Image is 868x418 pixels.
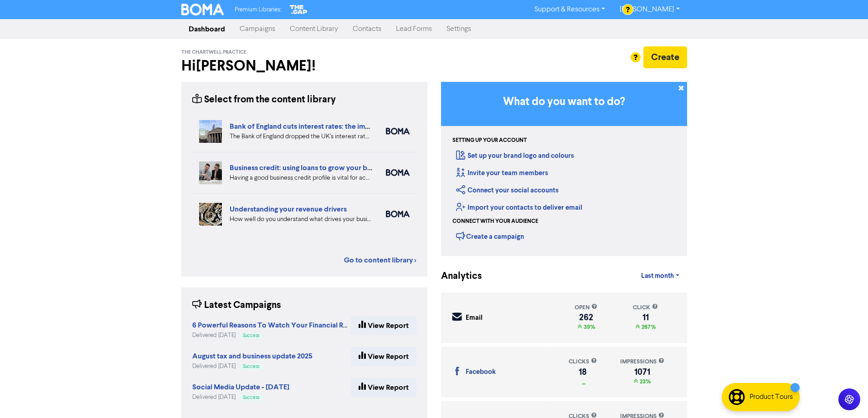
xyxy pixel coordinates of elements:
[455,96,673,109] h3: What do you want to do?
[344,255,416,266] a: Go to content library >
[456,169,548,177] a: Invite your team members
[754,320,868,418] iframe: Chat Widget
[230,205,347,214] a: Understanding your revenue drivers
[441,269,471,283] div: Analytics
[230,215,372,224] div: How well do you understand what drives your business revenue? We can help you review your numbers...
[288,4,308,15] img: The Gap
[466,367,496,378] div: Facebook
[192,93,336,107] div: Select from the content library
[192,298,281,312] div: Latest Campaigns
[192,331,351,340] div: Delivered [DATE]
[634,267,687,285] a: Last month
[633,314,658,321] div: 11
[456,151,574,160] a: Set up your brand logo and colours
[456,203,582,212] a: Import your contacts to deliver email
[230,122,455,131] a: Bank of England cuts interest rates: the impact for your small business
[582,323,595,331] span: 39%
[441,82,687,256] div: Getting Started in BOMA
[351,347,416,366] a: View Report
[386,211,410,217] img: boma_accounting
[181,20,232,38] a: Dashboard
[612,2,687,17] a: [PERSON_NAME]
[192,383,289,392] strong: Social Media Update - [DATE]
[638,378,651,385] span: 23%
[351,378,416,397] a: View Report
[575,314,597,321] div: 262
[192,393,289,402] div: Delivered [DATE]
[456,229,524,243] div: Create a campaign
[192,322,365,329] a: 6 Powerful Reasons To Watch Your Financial Reports
[243,395,259,400] span: Success
[569,358,597,366] div: clicks
[456,186,559,195] a: Connect your social accounts
[282,20,345,38] a: Content Library
[181,4,224,15] img: BOMA Logo
[243,364,259,369] span: Success
[389,20,439,38] a: Lead Forms
[641,272,674,280] span: Last month
[351,316,416,335] a: View Report
[569,368,597,376] div: 18
[643,46,687,68] button: Create
[181,49,247,55] span: The Chartwell Practice
[386,169,410,176] img: boma
[640,323,656,331] span: 267%
[192,353,313,360] a: August tax and business update 2025
[232,20,282,38] a: Campaigns
[345,20,389,38] a: Contacts
[580,378,586,385] span: _
[452,217,538,226] div: Connect with your audience
[230,163,391,172] a: Business credit: using loans to grow your business
[235,7,281,13] span: Premium Libraries:
[620,368,664,376] div: 1071
[620,358,664,366] div: impressions
[192,362,313,371] div: Delivered [DATE]
[230,173,372,183] div: Having a good business credit profile is vital for accessing routes to funding. We look at six di...
[439,20,478,38] a: Settings
[452,136,527,145] div: Setting up your account
[527,2,612,17] a: Support & Resources
[192,384,289,391] a: Social Media Update - [DATE]
[466,313,483,323] div: Email
[633,303,658,312] div: click
[243,333,259,338] span: Success
[386,128,410,135] img: boma
[230,132,372,141] div: The Bank of England dropped the UK’s interest rate to 4% on 7 August. What does a drop in interes...
[181,57,427,75] h2: Hi [PERSON_NAME] !
[575,303,597,312] div: open
[192,352,313,361] strong: August tax and business update 2025
[192,321,365,330] strong: 6 Powerful Reasons To Watch Your Financial Reports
